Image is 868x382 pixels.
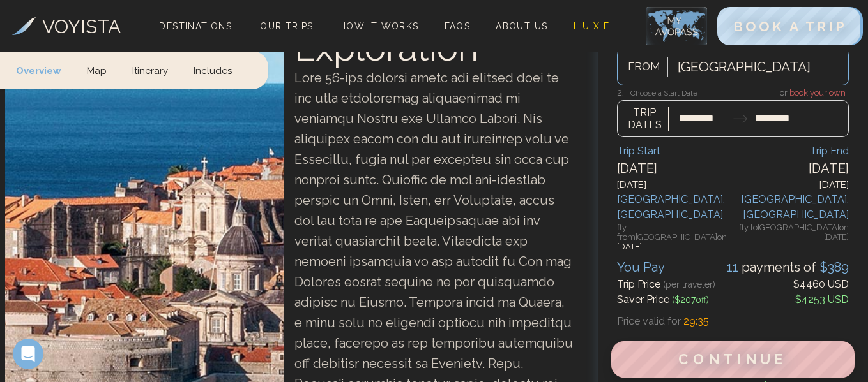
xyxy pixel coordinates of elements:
span: 11 [727,260,742,275]
span: $4253 USD [795,293,849,305]
span: About Us [496,21,547,31]
a: Map [74,51,119,89]
span: [DATE] [617,242,642,251]
div: [DATE] [733,178,849,193]
span: FAQs [445,21,471,31]
iframe: Intercom live chat [13,339,43,369]
div: Trip Start [617,143,733,159]
button: Continue [611,341,855,378]
div: You Pay [617,258,665,277]
span: 29 : 35 [683,315,709,327]
span: Continue [678,351,788,368]
span: How It Works [339,21,419,31]
a: BOOK A TRIP [717,22,863,34]
div: fly from [GEOGRAPHIC_DATA] on [617,223,733,254]
div: Trip End [733,143,849,159]
a: How It Works [334,17,424,35]
h4: or [617,85,849,99]
div: payment s of [727,258,849,277]
img: Voyista Logo [12,17,36,35]
div: Saver Price [617,292,709,307]
a: VOYISTA [12,12,121,41]
span: Our Trips [260,21,314,31]
a: FAQs [439,17,476,35]
div: Trip Price [617,277,715,292]
span: (per traveler) [663,279,715,290]
a: Includes [181,51,245,89]
div: [DATE] [617,159,733,178]
h3: VOYISTA [42,12,121,41]
div: [GEOGRAPHIC_DATA] , [GEOGRAPHIC_DATA] [733,192,849,223]
div: [GEOGRAPHIC_DATA] , [GEOGRAPHIC_DATA] [617,192,733,223]
a: Itinerary [119,51,181,89]
div: [DATE] [733,159,849,178]
img: My Account [646,7,707,45]
span: FROM [621,59,667,75]
span: Price valid for [617,315,681,327]
div: fly to [GEOGRAPHIC_DATA] on [DATE] [733,223,849,245]
button: BOOK A TRIP [717,7,863,45]
span: ($ 207 off) [672,295,709,305]
span: $4460 USD [793,278,849,290]
a: About Us [491,17,552,35]
a: L U X E [568,17,615,35]
span: L U X E [574,21,610,31]
span: $ 389 [816,260,849,275]
a: Overview [16,51,74,89]
span: Destinations [154,16,237,54]
div: [DATE] [617,178,733,193]
a: Our Trips [255,17,319,35]
span: BOOK A TRIP [733,18,847,34]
